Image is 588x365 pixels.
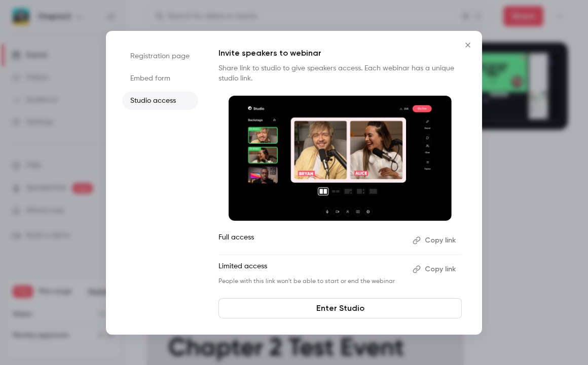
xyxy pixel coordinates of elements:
[122,92,198,110] li: Studio access
[218,277,405,286] p: People with this link won't be able to start or end the webinar
[122,47,198,65] li: Registration page
[458,35,478,55] button: Close
[218,298,462,318] a: Enter Studio
[218,261,405,277] p: Limited access
[122,69,198,88] li: Embed form
[218,63,462,84] p: Share link to studio to give speakers access. Each webinar has a unique studio link.
[409,232,462,249] button: Copy link
[218,232,405,249] p: Full access
[218,47,462,59] p: Invite speakers to webinar
[409,261,462,277] button: Copy link
[229,96,452,221] img: Invite speakers to webinar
